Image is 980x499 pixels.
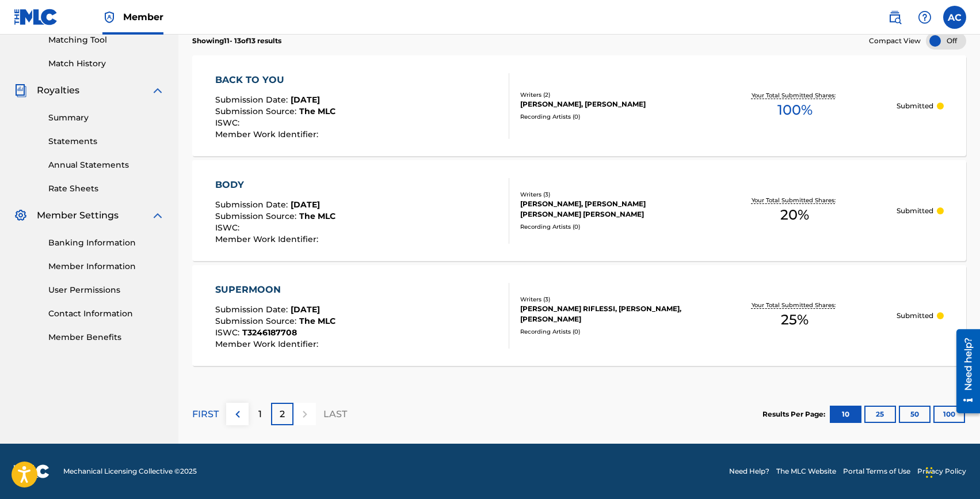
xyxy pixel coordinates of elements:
div: [PERSON_NAME] RIFLESSI, [PERSON_NAME], [PERSON_NAME] [520,304,693,324]
button: 25 [864,406,896,423]
span: 25 % [781,309,809,330]
span: Submission Date : [215,199,291,210]
span: T3246187708 [242,327,297,338]
div: Widget chat [922,444,980,499]
span: Member Work Identifier : [215,234,321,244]
span: The MLC [299,106,335,116]
span: Member Work Identifier : [215,129,321,139]
span: Submission Source : [215,106,299,116]
span: ISWC : [215,222,242,233]
a: Summary [48,112,165,124]
span: 20 % [780,205,809,225]
p: Results Per Page: [762,409,828,419]
span: The MLC [299,316,335,326]
img: help [918,10,932,24]
span: Compact View [869,36,921,46]
p: FIRST [192,407,219,421]
p: Submitted [897,206,933,216]
img: logo [14,464,49,478]
img: MLC Logo [14,9,58,25]
span: The MLC [299,211,335,221]
span: [DATE] [291,304,320,315]
a: BACK TO YOUSubmission Date:[DATE]Submission Source:The MLCISWC:Member Work Identifier:Writers (2)... [192,55,966,156]
a: The MLC Website [776,466,836,477]
div: Recording Artists ( 0 ) [520,327,693,336]
a: BODYSubmission Date:[DATE]Submission Source:The MLCISWC:Member Work Identifier:Writers (3)[PERSON... [192,160,966,261]
img: Member Settings [14,209,28,222]
a: Rate Sheets [48,183,165,195]
div: Help [913,6,936,29]
p: Submitted [897,311,933,321]
div: BACK TO YOU [215,73,335,87]
a: User Permissions [48,284,165,296]
span: Member Settings [37,209,119,222]
p: Your Total Submitted Shares: [752,301,838,309]
span: [DATE] [291,94,320,105]
img: Top Rightsholder [102,10,116,24]
div: Recording Artists ( 0 ) [520,112,693,121]
div: User Menu [943,6,966,29]
a: Match History [48,58,165,70]
img: expand [151,209,165,222]
a: Member Information [48,260,165,273]
div: [PERSON_NAME], [PERSON_NAME] [PERSON_NAME] [PERSON_NAME] [520,199,693,220]
p: Showing 11 - 13 of 13 results [192,36,281,46]
div: Trascina [926,455,933,490]
span: Submission Date : [215,94,291,105]
span: Member Work Identifier : [215,339,321,349]
button: 10 [830,406,861,423]
button: 50 [899,406,931,423]
a: Need Help? [729,466,769,477]
div: [PERSON_NAME], [PERSON_NAME] [520,99,693,109]
img: expand [151,84,165,97]
p: 2 [280,407,285,421]
img: left [231,407,245,421]
p: Your Total Submitted Shares: [752,91,838,100]
div: SUPERMOON [215,283,335,297]
div: Writers ( 3 ) [520,190,693,199]
div: Writers ( 3 ) [520,295,693,304]
div: BODY [215,178,335,192]
span: 100 % [777,100,813,120]
img: search [888,10,902,24]
a: Member Benefits [48,331,165,343]
a: Banking Information [48,237,165,249]
span: Royalties [37,84,79,97]
p: 1 [258,407,262,421]
a: Portal Terms of Use [843,466,910,477]
div: Writers ( 2 ) [520,90,693,99]
p: Your Total Submitted Shares: [752,196,838,205]
span: Member [123,10,163,24]
a: Privacy Policy [917,466,966,477]
a: Public Search [883,6,906,29]
p: LAST [323,407,347,421]
span: Submission Source : [215,211,299,221]
span: Submission Date : [215,304,291,315]
iframe: Resource Center [948,324,980,417]
span: [DATE] [291,199,320,210]
span: ISWC : [215,118,242,128]
div: Recording Artists ( 0 ) [520,222,693,231]
iframe: Chat Widget [922,444,980,499]
a: Matching Tool [48,34,165,46]
p: Submitted [897,101,933,111]
span: Mechanical Licensing Collective © 2025 [63,466,197,477]
a: Statements [48,135,165,148]
a: SUPERMOONSubmission Date:[DATE]Submission Source:The MLCISWC:T3246187708Member Work Identifier:Wr... [192,265,966,366]
span: ISWC : [215,327,242,338]
a: Annual Statements [48,159,165,171]
img: Royalties [14,84,28,97]
span: Submission Source : [215,316,299,326]
a: Contact Information [48,308,165,320]
button: 100 [933,406,965,423]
